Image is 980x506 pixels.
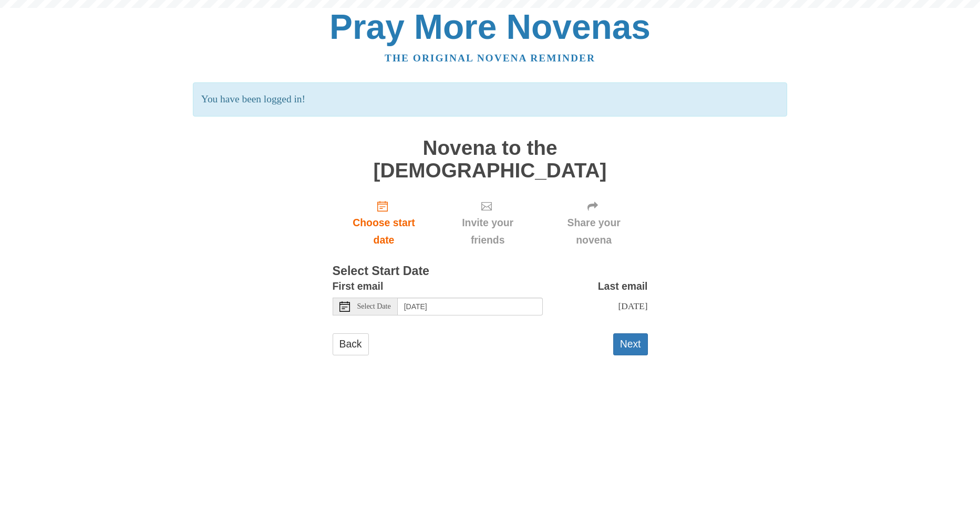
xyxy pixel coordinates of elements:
[333,278,384,295] label: First email
[333,333,369,355] a: Back
[193,82,787,117] p: You have been logged in!
[329,7,651,46] a: Pray More Novenas
[613,333,648,355] button: Next
[333,265,648,278] h3: Select Start Date
[540,192,648,255] div: Click "Next" to confirm your start date first.
[343,214,425,249] span: Choose start date
[333,137,648,182] h1: Novena to the [DEMOGRAPHIC_DATA]
[357,303,391,310] span: Select Date
[618,301,647,311] span: [DATE]
[446,214,529,249] span: Invite your friends
[333,192,436,255] a: Choose start date
[598,278,648,295] label: Last email
[435,192,540,255] div: Click "Next" to confirm your start date first.
[551,214,637,249] span: Share your novena
[385,52,595,64] a: The original novena reminder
